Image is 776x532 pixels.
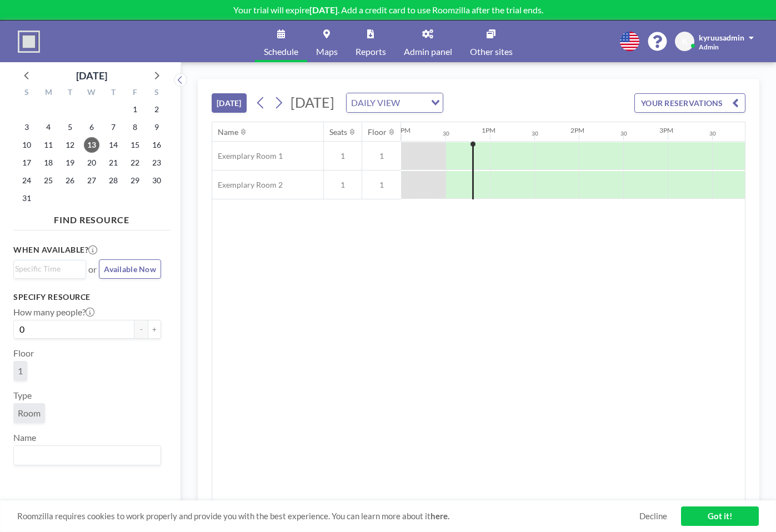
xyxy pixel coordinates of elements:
label: Type [13,390,32,401]
a: Other sites [461,21,522,62]
span: 1 [362,180,401,190]
a: Reports [347,21,395,62]
div: Name [218,127,238,137]
input: Search for option [403,96,424,110]
a: here. [430,511,449,521]
img: organization-logo [18,31,40,53]
span: Schedule [264,47,298,56]
span: Exemplary Room 2 [212,180,283,190]
div: M [38,86,59,101]
label: How many people? [13,307,94,318]
span: DAILY VIEW [349,96,402,110]
div: 30 [620,130,627,137]
div: 30 [443,130,449,137]
span: Tuesday, August 26, 2025 [62,173,78,188]
span: Tuesday, August 19, 2025 [62,155,78,170]
span: Sunday, August 10, 2025 [19,137,34,153]
a: Got it! [681,506,759,526]
div: 1PM [482,126,495,134]
h3: Specify resource [13,292,161,302]
span: Saturday, August 23, 2025 [149,155,164,170]
label: Name [13,432,36,443]
div: Floor [368,127,387,137]
span: 1 [18,365,23,377]
button: YOUR RESERVATIONS [634,93,745,113]
span: Admin [699,43,719,51]
div: T [59,86,81,101]
span: Saturday, August 16, 2025 [149,137,164,153]
span: Friday, August 1, 2025 [127,102,143,117]
button: Available Now [99,259,161,279]
a: Admin panel [395,21,461,62]
div: [DATE] [76,68,107,83]
span: Saturday, August 9, 2025 [149,119,164,135]
span: Exemplary Room 1 [212,151,283,161]
span: Room [18,408,41,419]
span: Monday, August 11, 2025 [41,137,56,153]
span: Monday, August 18, 2025 [41,155,56,170]
a: Decline [639,511,667,521]
div: 30 [532,130,538,137]
div: F [124,86,146,101]
span: Available Now [104,264,156,274]
span: Roomzilla requires cookies to work properly and provide you with the best experience. You can lea... [17,511,639,521]
div: Search for option [14,446,161,465]
a: Maps [307,21,347,62]
span: Tuesday, August 12, 2025 [62,137,78,153]
span: Friday, August 15, 2025 [127,137,143,153]
button: + [148,320,161,339]
span: Wednesday, August 6, 2025 [84,119,99,135]
div: S [16,86,38,101]
div: Search for option [347,93,443,112]
div: 12PM [393,126,410,134]
span: [DATE] [291,94,334,111]
span: 1 [324,180,362,190]
span: Friday, August 22, 2025 [127,155,143,170]
button: [DATE] [212,93,247,113]
div: 30 [709,130,716,137]
div: 3PM [659,126,673,134]
div: S [146,86,167,101]
span: Wednesday, August 20, 2025 [84,155,99,170]
span: or [88,264,97,275]
span: Sunday, August 3, 2025 [19,119,34,135]
input: Search for option [15,263,79,275]
span: Sunday, August 31, 2025 [19,190,34,206]
label: Floor [13,348,34,359]
span: Saturday, August 2, 2025 [149,102,164,117]
span: Thursday, August 14, 2025 [106,137,121,153]
div: 2PM [570,126,584,134]
span: Friday, August 8, 2025 [127,119,143,135]
span: Thursday, August 21, 2025 [106,155,121,170]
a: Schedule [255,21,307,62]
span: Maps [316,47,338,56]
span: Monday, August 4, 2025 [41,119,56,135]
div: W [81,86,103,101]
span: Saturday, August 30, 2025 [149,173,164,188]
span: 1 [324,151,362,161]
span: Wednesday, August 13, 2025 [84,137,99,153]
span: Monday, August 25, 2025 [41,173,56,188]
span: 1 [362,151,401,161]
span: Admin panel [404,47,452,56]
span: Sunday, August 17, 2025 [19,155,34,170]
span: Friday, August 29, 2025 [127,173,143,188]
span: Tuesday, August 5, 2025 [62,119,78,135]
div: Search for option [14,260,86,277]
span: kyruusadmin [699,33,744,42]
input: Search for option [15,448,154,463]
button: - [134,320,148,339]
span: K [682,37,688,47]
span: Thursday, August 7, 2025 [106,119,121,135]
span: Wednesday, August 27, 2025 [84,173,99,188]
div: T [102,86,124,101]
b: [DATE] [309,4,338,15]
span: Sunday, August 24, 2025 [19,173,34,188]
h4: FIND RESOURCE [13,210,170,225]
span: Other sites [470,47,513,56]
div: Seats [329,127,347,137]
span: Reports [356,47,386,56]
span: Thursday, August 28, 2025 [106,173,121,188]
